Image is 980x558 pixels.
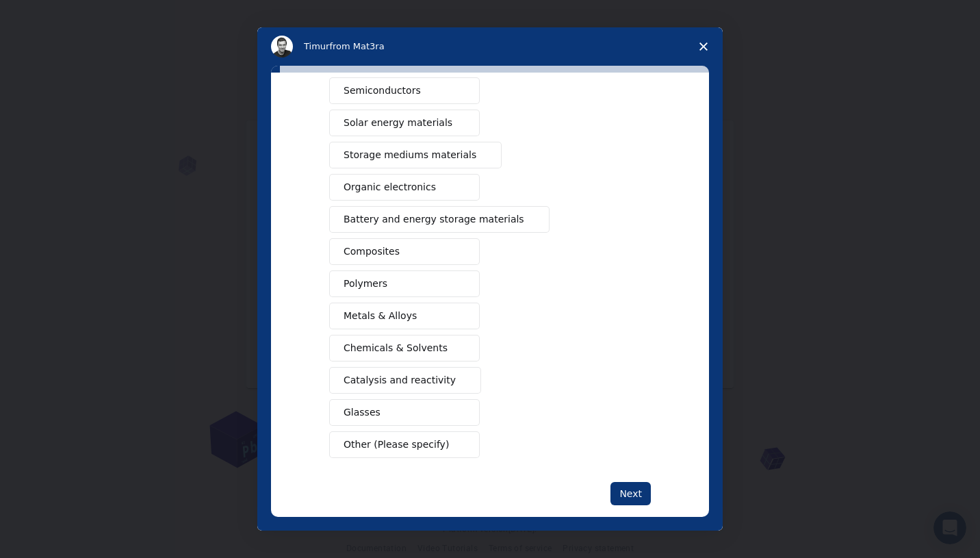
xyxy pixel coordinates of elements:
[329,77,480,104] button: Semiconductors
[329,110,480,136] button: Solar energy materials
[344,148,476,162] span: Storage mediums materials
[329,367,481,394] button: Catalysis and reactivity
[329,270,480,297] button: Polymers
[304,41,329,51] span: Timur
[344,277,387,291] span: Polymers
[344,405,381,420] span: Glasses
[610,482,651,505] button: Next
[29,10,78,22] span: Support
[329,335,480,362] button: Chemicals & Solvents
[329,174,480,201] button: Organic electronics
[344,309,417,323] span: Metals & Alloys
[684,27,723,66] span: Close survey
[271,36,293,58] img: Profile image for Timur
[329,431,480,458] button: Other (Please specify)
[344,373,456,388] span: Catalysis and reactivity
[329,142,502,168] button: Storage mediums materials
[329,399,480,426] button: Glasses
[344,180,436,194] span: Organic electronics
[329,41,384,51] span: from Mat3ra
[329,238,480,265] button: Composites
[329,206,550,233] button: Battery and energy storage materials
[344,84,421,98] span: Semiconductors
[329,303,480,329] button: Metals & Alloys
[344,244,400,259] span: Composites
[344,341,448,355] span: Chemicals & Solvents
[344,437,449,452] span: Other (Please specify)
[344,212,524,227] span: Battery and energy storage materials
[344,116,452,130] span: Solar energy materials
